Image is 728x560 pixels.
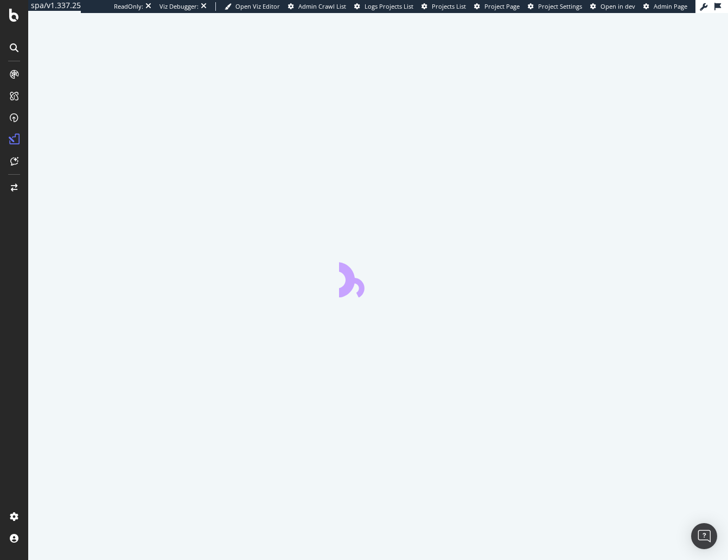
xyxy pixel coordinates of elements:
a: Project Settings [528,2,582,11]
span: Open Viz Editor [235,2,280,10]
a: Admin Page [643,2,687,11]
div: Open Intercom Messenger [691,523,717,549]
span: Projects List [432,2,466,10]
span: Admin Crawl List [298,2,346,10]
a: Project Page [474,2,520,11]
span: Project Page [484,2,520,10]
span: Project Settings [538,2,582,10]
a: Open in dev [590,2,635,11]
span: Open in dev [601,2,635,10]
a: Projects List [422,2,466,11]
div: animation [339,258,417,297]
div: Viz Debugger: [159,2,199,11]
a: Admin Crawl List [288,2,346,11]
div: ReadOnly: [114,2,143,11]
span: Logs Projects List [365,2,413,10]
a: Logs Projects List [354,2,413,11]
span: Admin Page [654,2,687,10]
a: Open Viz Editor [225,2,280,11]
